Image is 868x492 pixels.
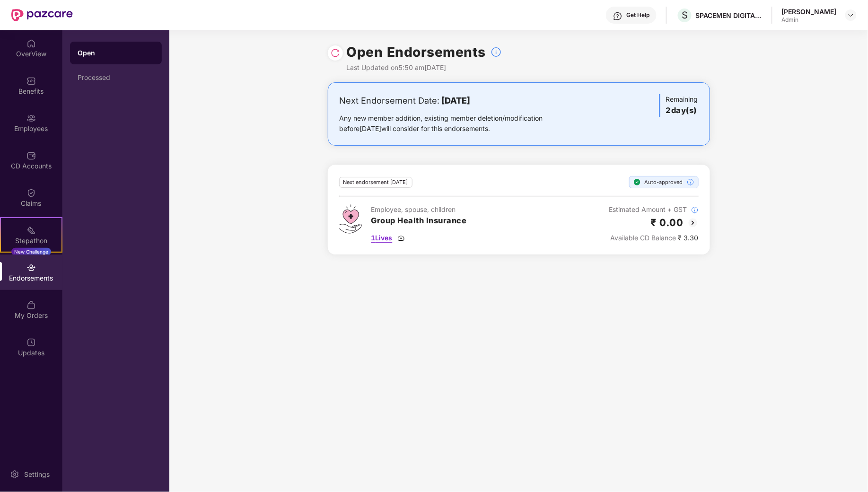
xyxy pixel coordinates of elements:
div: Open [78,48,154,58]
div: Next Endorsement Date: [340,94,573,107]
div: Employee, spouse, children [371,204,467,215]
img: svg+xml;base64,PHN2ZyBpZD0iVXBkYXRlZCIgeG1sbnM9Imh0dHA6Ly93d3cudzMub3JnLzIwMDAvc3ZnIiB3aWR0aD0iMj... [26,338,36,347]
img: New Pazcare Logo [11,9,73,21]
img: svg+xml;base64,PHN2ZyBpZD0iRW5kb3JzZW1lbnRzIiB4bWxucz0iaHR0cDovL3d3dy53My5vcmcvMjAwMC9zdmciIHdpZH... [26,263,36,272]
img: svg+xml;base64,PHN2ZyBpZD0iRG93bmxvYWQtMzJ4MzIiIHhtbG5zPSJodHRwOi8vd3d3LnczLm9yZy8yMDAwL3N2ZyIgd2... [397,234,405,242]
img: svg+xml;base64,PHN2ZyBpZD0iQmFjay0yMHgyMCIgeG1sbnM9Imh0dHA6Ly93d3cudzMub3JnLzIwMDAvc3ZnIiB3aWR0aD... [687,217,699,228]
h1: Open Endorsements [347,42,486,62]
div: Auto-approved [629,176,699,188]
img: svg+xml;base64,PHN2ZyBpZD0iSGVscC0zMngzMiIgeG1sbnM9Imh0dHA6Ly93d3cudzMub3JnLzIwMDAvc3ZnIiB3aWR0aD... [613,11,623,21]
div: Remaining [659,94,698,117]
div: Processed [78,74,154,81]
img: svg+xml;base64,PHN2ZyBpZD0iRHJvcGRvd24tMzJ4MzIiIHhtbG5zPSJodHRwOi8vd3d3LnczLm9yZy8yMDAwL3N2ZyIgd2... [847,11,855,19]
div: Last Updated on 5:50 am[DATE] [347,62,502,73]
img: svg+xml;base64,PHN2ZyBpZD0iQ0RfQWNjb3VudHMiIGRhdGEtbmFtZT0iQ0QgQWNjb3VudHMiIHhtbG5zPSJodHRwOi8vd3... [26,151,36,160]
img: svg+xml;base64,PHN2ZyBpZD0iU3RlcC1Eb25lLTE2eDE2IiB4bWxucz0iaHR0cDovL3d3dy53My5vcmcvMjAwMC9zdmciIH... [633,178,641,186]
div: Next endorsement [DATE] [339,177,412,188]
div: SPACEMEN DIGITAL PRIVATE LIMITED [696,11,762,20]
div: Settings [21,470,53,479]
img: svg+xml;base64,PHN2ZyBpZD0iQmVuZWZpdHMiIHhtbG5zPSJodHRwOi8vd3d3LnczLm9yZy8yMDAwL3N2ZyIgd2lkdGg9Ij... [26,76,36,86]
div: [PERSON_NAME] [782,7,837,16]
span: Available CD Balance [611,234,676,242]
img: svg+xml;base64,PHN2ZyBpZD0iSW5mb18tXzMyeDMyIiBkYXRhLW5hbWU9IkluZm8gLSAzMngzMiIgeG1sbnM9Imh0dHA6Ly... [491,46,502,58]
img: svg+xml;base64,PHN2ZyBpZD0iU2V0dGluZy0yMHgyMCIgeG1sbnM9Imh0dHA6Ly93d3cudzMub3JnLzIwMDAvc3ZnIiB3aW... [10,470,19,479]
div: Get Help [626,11,649,19]
div: Admin [782,16,837,24]
div: Any new member addition, existing member deletion/modification before [DATE] will consider for th... [340,113,573,134]
h3: Group Health Insurance [371,215,467,227]
div: ₹ 3.30 [609,233,699,243]
img: svg+xml;base64,PHN2ZyBpZD0iSW5mb18tXzMyeDMyIiBkYXRhLW5hbWU9IkluZm8gLSAzMngzMiIgeG1sbnM9Imh0dHA6Ly... [691,206,699,214]
img: svg+xml;base64,PHN2ZyBpZD0iSG9tZSIgeG1sbnM9Imh0dHA6Ly93d3cudzMub3JnLzIwMDAvc3ZnIiB3aWR0aD0iMjAiIG... [26,39,36,48]
img: svg+xml;base64,PHN2ZyBpZD0iRW1wbG95ZWVzIiB4bWxucz0iaHR0cDovL3d3dy53My5vcmcvMjAwMC9zdmciIHdpZHRoPS... [26,114,36,123]
b: [DATE] [442,96,471,105]
div: Stepathon [1,236,61,246]
div: Estimated Amount + GST [609,204,699,215]
img: svg+xml;base64,PHN2ZyBpZD0iQ2xhaW0iIHhtbG5zPSJodHRwOi8vd3d3LnczLm9yZy8yMDAwL3N2ZyIgd2lkdGg9IjIwIi... [26,188,36,198]
img: svg+xml;base64,PHN2ZyB4bWxucz0iaHR0cDovL3d3dy53My5vcmcvMjAwMC9zdmciIHdpZHRoPSIyMSIgaGVpZ2h0PSIyMC... [26,226,36,235]
img: svg+xml;base64,PHN2ZyBpZD0iUmVsb2FkLTMyeDMyIiB4bWxucz0iaHR0cDovL3d3dy53My5vcmcvMjAwMC9zdmciIHdpZH... [331,48,340,58]
img: svg+xml;base64,PHN2ZyB4bWxucz0iaHR0cDovL3d3dy53My5vcmcvMjAwMC9zdmciIHdpZHRoPSI0Ny43MTQiIGhlaWdodD... [339,204,362,234]
h3: 2 day(s) [666,105,698,117]
h2: ₹ 0.00 [651,215,684,230]
img: svg+xml;base64,PHN2ZyBpZD0iSW5mb18tXzMyeDMyIiBkYXRhLW5hbWU9IkluZm8gLSAzMngzMiIgeG1sbnM9Imh0dHA6Ly... [687,178,694,186]
img: svg+xml;base64,PHN2ZyBpZD0iTXlfT3JkZXJzIiBkYXRhLW5hbWU9Ik15IE9yZGVycyIgeG1sbnM9Imh0dHA6Ly93d3cudz... [26,300,36,310]
span: 1 Lives [371,233,393,243]
span: S [682,9,688,21]
div: New Challenge [11,248,51,255]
